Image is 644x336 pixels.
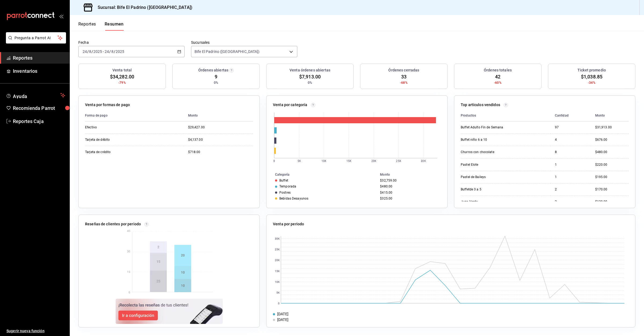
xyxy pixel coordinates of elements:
[87,49,89,54] span: /
[188,138,253,142] div: $4,137.00
[494,80,502,85] span: -60%
[581,73,602,80] span: $1,038.85
[461,102,500,108] p: Top artículos vendidos
[89,49,92,54] input: --
[279,179,288,182] div: Buffet
[380,191,439,194] div: $415.00
[13,104,65,112] span: Recomienda Parrot
[13,54,65,62] span: Reportes
[275,248,280,251] text: 25K
[555,150,587,154] div: 8
[273,102,308,108] p: Venta por categoría
[78,21,96,31] button: Reportes
[115,49,125,54] input: ----
[380,179,439,182] div: $32,759.00
[14,35,58,41] span: Pregunta a Parrot AI
[266,172,378,178] th: Categoría
[85,138,139,142] div: Tarjeta de débito
[85,125,139,130] div: Efectivo
[495,73,500,80] span: 42
[110,73,134,80] span: $34,282.00
[276,291,280,294] text: 5K
[82,49,87,54] input: --
[279,197,308,200] div: Bebidas Desayunos
[595,125,629,130] div: $31,913.00
[184,110,253,121] th: Monto
[277,317,288,323] div: [DATE]
[215,73,217,80] span: 9
[461,125,514,130] div: Buffet Adulto Fin de Semana
[214,80,218,85] span: 0%
[400,80,408,85] span: -68%
[85,102,130,108] p: Venta por formas de pago
[555,187,587,192] div: 2
[85,221,141,227] p: Reseñas de clientes por periodo
[588,80,595,85] span: -34%
[380,197,439,200] div: $325.00
[401,73,407,80] span: 33
[275,259,280,262] text: 20K
[13,92,58,99] span: Ayuda
[595,150,629,154] div: $480.00
[595,175,629,179] div: $195.00
[371,160,376,162] text: 20K
[109,49,111,54] span: /
[278,302,280,305] text: 0
[104,49,109,54] input: --
[92,49,93,54] span: /
[461,150,514,154] div: Churros con chocolate
[188,150,253,154] div: $718.00
[484,67,512,73] h3: Órdenes totales
[321,160,327,162] text: 10K
[85,110,184,121] th: Forma de pago
[396,160,401,162] text: 25K
[461,200,514,204] div: Jugo Verde
[78,21,124,31] div: navigation tabs
[551,110,591,121] th: Cantidad
[198,67,228,73] h3: Órdenes abiertas
[346,160,352,162] text: 15K
[279,191,291,194] div: Postres
[279,185,296,188] div: Temporada
[105,21,124,31] button: Resumen
[461,138,514,142] div: Buffet niño 6 a 10
[103,49,104,54] span: -
[78,41,185,44] label: Fecha
[118,80,126,85] span: -79%
[93,49,102,54] input: ----
[298,160,301,162] text: 5K
[191,41,297,44] label: Sucursales
[595,162,629,167] div: $220.00
[595,138,629,142] div: $676.00
[577,67,606,73] h3: Ticket promedio
[290,67,330,73] h3: Venta órdenes abiertas
[299,73,321,80] span: $7,913.00
[555,162,587,167] div: 1
[59,14,63,18] button: open_drawer_menu
[13,118,65,125] span: Reportes Caja
[275,237,280,240] text: 30K
[13,67,65,75] span: Inventarios
[388,67,419,73] h3: Órdenes cerradas
[275,270,280,273] text: 15K
[595,200,629,204] div: $120.00
[555,175,587,179] div: 1
[195,49,260,54] span: Bife El Padrino ([GEOGRAPHIC_DATA])
[308,80,312,85] span: 0%
[273,221,304,227] p: Venta por periodo
[112,67,132,73] h3: Venta total
[188,125,253,130] div: $29,427.00
[595,187,629,192] div: $170.00
[85,150,139,154] div: Tarjeta de crédito
[555,125,587,130] div: 97
[378,172,447,178] th: Monto
[273,160,275,162] text: 0
[277,311,288,317] div: [DATE]
[275,280,280,283] text: 10K
[421,160,426,162] text: 30K
[6,328,65,334] span: Sugerir nueva función
[114,49,115,54] span: /
[93,4,192,11] h3: Sucursal: Bife El Padrino ([GEOGRAPHIC_DATA])
[591,110,629,121] th: Monto
[461,162,514,167] div: Pastel Elote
